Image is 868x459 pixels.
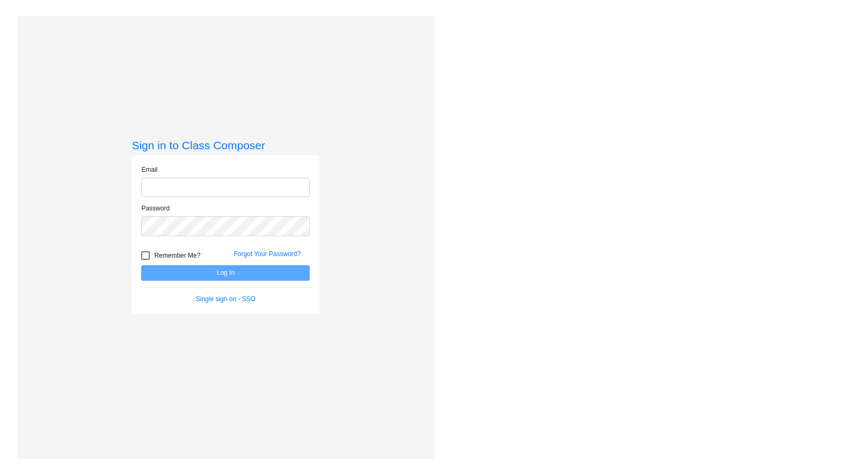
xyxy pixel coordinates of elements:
span: Remember Me? [154,249,200,262]
a: Single sign on - SSO [196,295,256,303]
label: Password [141,203,170,213]
h3: Sign in to Class Composer [132,139,319,152]
button: Log In [141,265,310,281]
label: Email [141,165,157,174]
a: Forgot Your Password? [234,250,301,258]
